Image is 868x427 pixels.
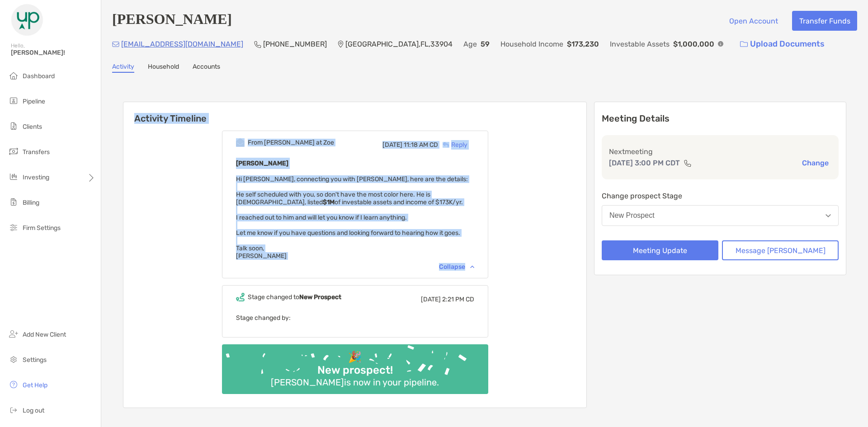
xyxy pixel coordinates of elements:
span: Firm Settings [23,224,61,232]
p: Meeting Details [602,113,839,124]
span: Add New Client [23,331,66,338]
span: [DATE] [382,141,402,149]
span: Log out [23,407,44,414]
img: Chevron icon [470,265,474,268]
span: [PERSON_NAME]! [11,49,95,56]
img: clients icon [8,121,19,131]
p: 59 [481,38,490,50]
p: [EMAIL_ADDRESS][DOMAIN_NAME] [121,38,243,50]
p: [DATE] 3:00 PM CDT [609,157,680,169]
img: Location Icon [338,41,344,48]
img: Info Icon [718,41,723,47]
div: New Prospect [609,211,655,220]
p: $173,230 [567,38,599,50]
img: dashboard icon [8,70,19,81]
h4: [PERSON_NAME] [112,11,232,31]
b: [PERSON_NAME] [236,160,288,167]
img: Phone Icon [254,41,261,48]
img: add_new_client icon [8,328,19,339]
img: logout icon [8,404,19,415]
button: Open Account [722,11,785,31]
img: Reply icon [443,142,449,148]
img: Event icon [236,138,245,147]
img: firm-settings icon [8,222,19,233]
span: Settings [23,356,47,364]
button: Transfer Funds [792,11,857,31]
button: Meeting Update [602,240,718,260]
button: Message [PERSON_NAME] [722,240,839,260]
img: pipeline icon [8,95,19,106]
img: Confetti [222,344,488,386]
span: [DATE] [421,296,441,303]
div: From [PERSON_NAME] at Zoe [248,139,334,146]
img: Open dropdown arrow [826,214,831,217]
span: 2:21 PM CD [442,296,474,303]
span: Investing [23,174,49,181]
p: [GEOGRAPHIC_DATA] , FL , 33904 [345,38,453,50]
p: $1,000,000 [673,38,714,50]
button: New Prospect [602,205,839,226]
div: Stage changed to [248,293,341,301]
img: settings icon [8,354,19,365]
a: Upload Documents [734,34,830,54]
span: Dashboard [23,72,55,80]
div: New prospect! [314,364,396,377]
strong: $1M [323,198,335,206]
div: Reply [438,140,467,150]
p: Age [463,38,477,50]
p: Household Income [500,38,563,50]
b: New Prospect [299,293,341,301]
div: 🎉 [344,351,365,364]
img: Email Icon [112,42,119,47]
p: Investable Assets [610,38,670,50]
p: Change prospect Stage [602,190,839,202]
img: communication type [684,160,692,167]
p: Next meeting [609,146,831,157]
span: Pipeline [23,98,45,105]
img: investing icon [8,171,19,182]
span: Clients [23,123,42,131]
button: Change [799,158,831,168]
img: get-help icon [8,379,19,390]
h6: Activity Timeline [123,102,586,124]
img: Event icon [236,293,245,301]
p: Stage changed by: [236,312,474,324]
img: billing icon [8,197,19,207]
span: Transfers [23,148,50,156]
img: Zoe Logo [11,4,43,36]
div: Collapse [439,263,474,271]
span: 11:18 AM CD [404,141,438,149]
span: Billing [23,199,39,206]
img: transfers icon [8,146,19,157]
span: Get Help [23,381,47,389]
div: [PERSON_NAME] is now in your pipeline. [267,377,443,388]
a: Household [148,63,179,73]
img: button icon [740,41,748,47]
a: Activity [112,63,134,73]
a: Accounts [193,63,220,73]
p: [PHONE_NUMBER] [263,38,327,50]
span: Hi [PERSON_NAME], connecting you with [PERSON_NAME], here are the details: He self scheduled with... [236,175,468,260]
